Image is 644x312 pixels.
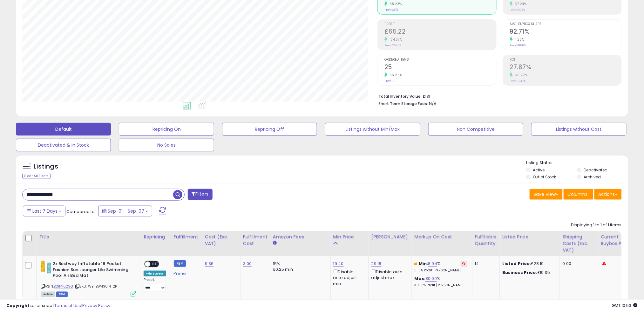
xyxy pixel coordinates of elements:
button: Listings without Cost [531,123,626,136]
div: Min Price [333,234,366,240]
div: 15% [273,261,326,267]
button: Save View [530,189,563,200]
b: Short Term Storage Fees: [378,101,428,106]
div: Amazon Fees [273,234,328,240]
a: 3.00 [243,261,252,267]
div: Current Buybox Price [601,234,634,247]
small: Prev: 16 [384,79,394,83]
div: Title [39,234,138,240]
span: ROI [510,58,621,62]
div: % [415,261,467,273]
span: Columns [568,191,588,197]
p: Listing States: [526,160,628,166]
button: Sep-01 - Sep-07 [98,206,152,216]
div: Disable auto adjust max [371,268,407,281]
div: Fulfillment Cost [243,234,268,247]
small: 57.24% [513,2,527,6]
div: Shipping Costs (Exc. VAT) [563,234,595,254]
small: Amazon Fees. [273,240,277,246]
button: Non Competitive [428,123,523,136]
div: Win BuyBox [144,271,166,276]
span: 2025-09-15 10:53 GMT [612,302,638,309]
button: Last 7 Days [23,206,65,216]
small: Prev: £24.67 [384,43,401,47]
span: Profit [384,23,496,26]
h2: 92.71% [510,28,621,37]
h5: Listings [34,162,58,171]
span: Compared to: [66,209,96,215]
small: 164.37% [387,37,402,42]
h2: 25 [384,63,496,72]
small: Prev: 9.05% [510,8,525,12]
div: Repricing [144,234,168,240]
button: Columns [564,189,593,200]
div: Fulfillment [174,234,200,240]
button: Repricing Off [222,123,317,136]
span: Last 7 Days [32,208,58,214]
a: 29.18 [371,261,382,267]
b: Listed Price: [502,261,531,267]
button: Filters [188,189,213,200]
small: 68.23% [387,2,402,6]
span: Avg. Buybox Share [510,23,621,26]
p: 5.18% Profit [PERSON_NAME] [415,268,467,273]
button: Listings without Min/Max [325,123,420,136]
h2: 27.87% [510,63,621,72]
span: Sep-01 - Sep-07 [108,208,144,214]
div: seller snap | | [6,303,110,309]
img: 41anZ8srNmL._SL40_.jpg [41,261,51,274]
small: Prev: 88.86% [510,43,526,47]
a: Privacy Policy [82,302,110,309]
button: Default [16,123,111,136]
b: Min: [419,261,428,267]
div: Markup on Cost [415,234,470,240]
p: 30.83% Profit [PERSON_NAME] [415,283,467,288]
div: Disable auto adjust min [333,268,364,287]
button: Actions [594,189,622,200]
div: Fulfillable Quantity [475,234,497,247]
span: All listings currently available for purchase on Amazon [41,292,55,297]
small: Prev: £272 [384,8,398,12]
span: N/A [429,101,437,107]
div: Prime [174,269,197,276]
small: FBM [174,260,186,267]
div: 14 [475,261,495,267]
small: 56.25% [387,73,402,77]
a: 19.40 [333,261,344,267]
th: The percentage added to the cost of goods (COGS) that forms the calculator for Min & Max prices. [412,231,472,256]
label: Out of Stock [533,174,556,180]
a: 8.94 [428,261,437,267]
button: Deactivated & In Stock [16,139,111,151]
div: [PERSON_NAME] [371,234,409,240]
label: Archived [584,174,601,180]
a: B01141629G [54,284,73,289]
span: | SKU: WB-BW43014-2P [74,284,117,289]
span: OFF [150,262,160,267]
div: Preset: [144,278,166,292]
small: 69.22% [513,73,528,77]
div: % [415,276,467,288]
div: 0.00 [563,261,593,267]
button: No Sales [119,139,214,151]
h2: £65.22 [384,28,496,37]
b: Total Inventory Value: [378,94,422,99]
div: Listed Price [502,234,557,240]
small: Prev: 16.47% [510,79,526,83]
small: 4.33% [513,37,525,42]
a: 9.36 [205,261,214,267]
button: Repricing On [119,123,214,136]
div: Cost (Exc. VAT) [205,234,238,247]
div: Clear All Filters [22,173,51,179]
a: Terms of Use [54,302,81,309]
label: Active [533,167,545,173]
label: Deactivated [584,167,607,173]
li: £131 [378,92,617,100]
div: ASIN: [41,261,136,296]
span: Ordered Items [384,58,496,62]
div: £0.25 min [273,267,326,272]
b: Max: [415,275,426,282]
div: £28.19 [502,261,555,267]
div: £19.35 [502,270,555,275]
b: 2x Bestway Inflatable 18 Pocket Fashion Sun Lounger Lilo Swimming Pool Air Bed Mat [53,261,130,280]
div: Displaying 1 to 1 of 1 items [571,222,622,228]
